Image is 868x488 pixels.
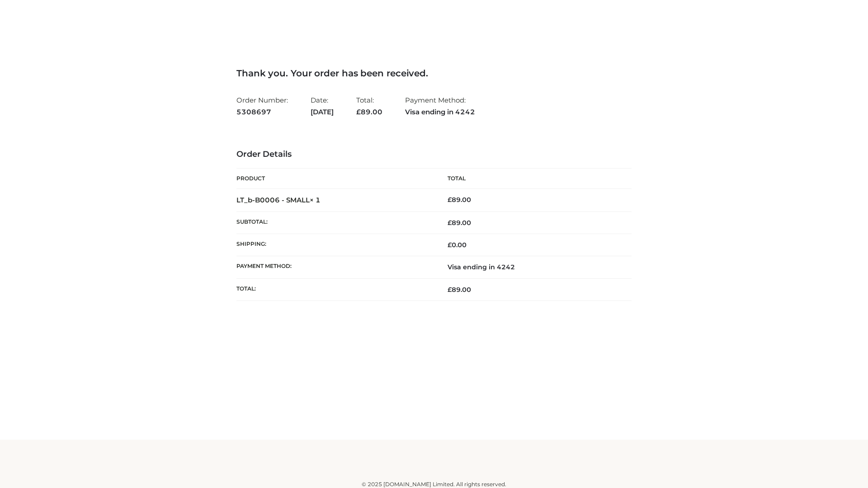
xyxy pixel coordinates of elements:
bdi: 89.00 [448,196,471,204]
span: 89.00 [356,108,382,116]
li: Order Number: [236,92,288,120]
li: Payment Method: [405,92,475,120]
strong: × 1 [310,196,321,204]
span: £ [448,196,452,204]
th: Payment method: [236,256,434,278]
span: £ [448,241,452,249]
strong: Visa ending in 4242 [405,106,475,118]
td: Visa ending in 4242 [434,256,632,278]
h3: Thank you. Your order has been received. [236,68,632,79]
th: Total [434,169,632,189]
li: Date: [311,92,334,120]
th: Product [236,169,434,189]
th: Subtotal: [236,211,434,234]
span: 89.00 [448,286,471,294]
strong: [DATE] [311,106,334,118]
th: Shipping: [236,234,434,256]
th: Total: [236,278,434,300]
span: 89.00 [448,219,471,227]
h3: Order Details [236,150,632,160]
li: Total: [356,92,382,120]
strong: 5308697 [236,106,288,118]
bdi: 0.00 [448,241,467,249]
strong: LT_b-B0006 - SMALL [236,196,321,204]
span: £ [448,286,452,294]
span: £ [356,108,361,116]
span: £ [448,219,452,227]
